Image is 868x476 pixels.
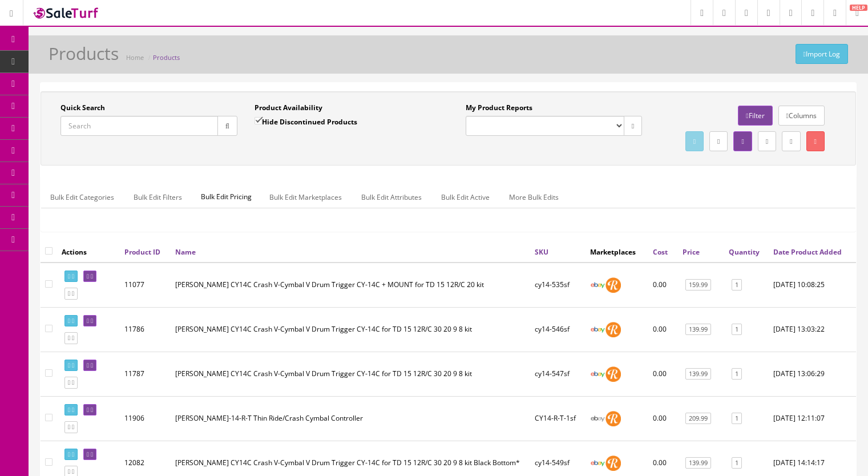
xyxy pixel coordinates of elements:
[192,186,260,208] span: Bulk Edit Pricing
[530,307,586,352] td: cy14-546sf
[60,116,218,136] input: Search
[32,5,100,21] img: SaleTurf
[732,413,742,425] a: 1
[729,247,760,257] a: Quantity
[769,263,856,308] td: 2024-09-16 10:08:25
[590,277,605,293] img: ebay
[648,352,678,396] td: 0.00
[60,103,105,113] label: Quick Search
[732,457,742,469] a: 1
[685,413,711,425] a: 209.99
[171,396,530,441] td: Roland CY-14-R-T Thin Ride/Crash Cymbal Controller
[171,352,530,396] td: Roland CY14C Crash V-Cymbal V Drum Trigger CY-14C for TD 15 12R/C 30 20 9 8 kit
[796,44,848,64] a: Import Log
[120,396,171,441] td: 11906
[171,307,530,352] td: Roland CY14C Crash V-Cymbal V Drum Trigger CY-14C for TD 15 12R/C 30 20 9 8 kit
[732,279,742,291] a: 1
[685,457,711,469] a: 139.99
[530,263,586,308] td: cy14-535sf
[685,324,711,336] a: 139.99
[605,277,621,293] img: reverb
[124,186,191,208] a: Bulk Edit Filters
[530,396,586,441] td: CY14-R-T-1sf
[769,352,856,396] td: 2025-05-20 13:06:29
[500,186,568,208] a: More Bulk Edits
[648,263,678,308] td: 0.00
[850,5,867,11] span: HELP
[590,366,605,382] img: ebay
[352,186,431,208] a: Bulk Edit Attributes
[653,247,668,257] a: Cost
[466,103,532,113] label: My Product Reports
[685,279,711,291] a: 159.99
[586,241,648,262] th: Marketplaces
[432,186,499,208] a: Bulk Edit Active
[590,411,605,426] img: ebay
[685,368,711,380] a: 139.99
[648,396,678,441] td: 0.00
[41,186,123,208] a: Bulk Edit Categories
[175,247,196,257] a: Name
[683,247,700,257] a: Price
[732,368,742,380] a: 1
[171,263,530,308] td: Roland CY14C Crash V-Cymbal V Drum Trigger CY-14C + MOUNT for TD 15 12R/C 20 kit
[773,247,842,257] a: Date Product Added
[260,186,351,208] a: Bulk Edit Marketplaces
[605,411,621,426] img: reverb
[590,322,605,337] img: ebay
[255,103,322,113] label: Product Availability
[605,322,621,337] img: reverb
[605,366,621,382] img: reverb
[120,307,171,352] td: 11786
[738,106,772,126] a: Filter
[255,117,262,124] input: Hide Discontinued Products
[120,352,171,396] td: 11787
[769,396,856,441] td: 2025-06-17 12:11:07
[57,241,120,262] th: Actions
[590,455,605,471] img: ebay
[255,116,357,127] label: Hide Discontinued Products
[153,53,180,62] a: Products
[124,247,160,257] a: Product ID
[126,53,144,62] a: Home
[769,307,856,352] td: 2025-05-20 13:03:22
[605,455,621,471] img: reverb
[778,106,825,126] a: Columns
[732,324,742,336] a: 1
[49,44,119,63] h1: Products
[535,247,548,257] a: SKU
[530,352,586,396] td: cy14-547sf
[120,263,171,308] td: 11077
[648,307,678,352] td: 0.00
